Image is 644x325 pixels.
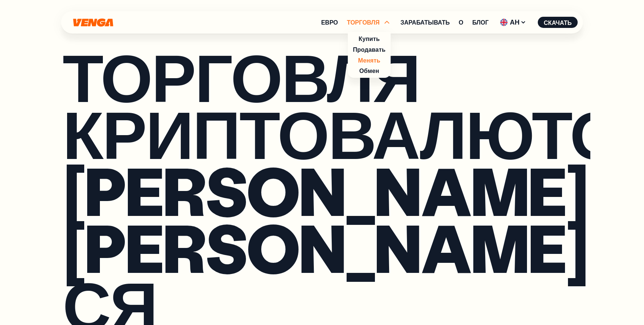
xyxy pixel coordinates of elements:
font: О [459,18,463,26]
font: Скачать [544,19,572,26]
img: флаг-uk [500,19,508,26]
font: [PERSON_NAME] [63,203,588,290]
font: [PERSON_NAME] [63,146,588,233]
a: Продавать [353,45,386,53]
span: ТОРГОВЛЯ [347,18,392,27]
font: Евро [321,18,338,26]
a: Евро [321,19,338,25]
button: Скачать [538,17,578,28]
span: АН [498,16,529,28]
font: Зарабатывать [400,18,449,26]
a: Менять [358,56,381,64]
font: АН [510,17,520,26]
font: ТОРГОВЛЯ [347,18,380,26]
font: Блог [472,18,489,26]
a: Блог [472,19,489,25]
a: Зарабатывать [400,19,449,25]
a: Купить [359,35,380,42]
a: О [459,19,463,25]
a: Обмен [359,67,379,74]
svg: Дом [72,18,114,27]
